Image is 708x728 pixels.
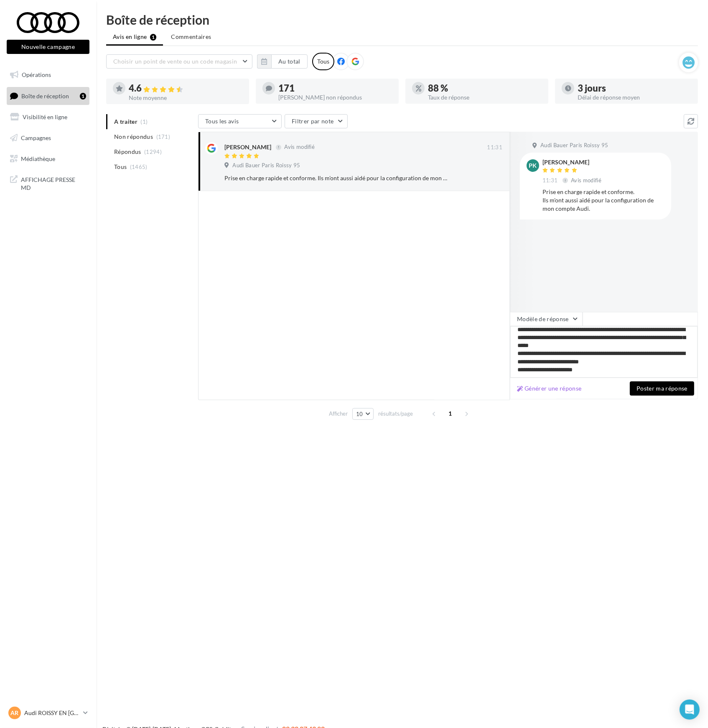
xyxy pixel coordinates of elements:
div: [PERSON_NAME] non répondus [278,95,392,100]
button: Tous les avis [198,114,282,128]
div: Note moyenne [129,95,242,101]
span: 11:31 [542,177,558,184]
button: 10 [352,408,374,420]
span: Tous [114,163,127,171]
button: Générer une réponse [514,383,585,393]
span: Afficher [329,410,348,418]
div: Délai de réponse moyen [578,95,691,100]
div: 3 jours [578,84,691,93]
span: AR [11,709,19,717]
span: résultats/page [378,410,413,418]
button: Modèle de réponse [510,312,583,326]
span: Audi Bauer Paris Roissy 95 [540,142,608,149]
span: Avis modifié [284,144,315,151]
div: Boîte de réception [106,13,698,26]
button: Nouvelle campagne [7,40,89,54]
span: PK [529,161,537,170]
button: Choisir un point de vente ou un code magasin [106,54,252,69]
div: Taux de réponse [428,95,542,100]
span: Tous les avis [205,118,239,125]
span: Commentaires [171,33,211,41]
a: AFFICHAGE PRESSE MD [5,171,91,195]
span: Médiathèque [21,155,55,162]
div: [PERSON_NAME] [224,143,271,151]
span: Non répondus [114,133,153,141]
a: Campagnes [5,129,91,147]
span: Opérations [22,71,51,78]
div: Tous [312,53,334,70]
span: AFFICHAGE PRESSE MD [21,174,86,192]
div: Open Intercom Messenger [680,700,700,720]
a: Opérations [5,66,91,84]
div: 171 [278,84,392,93]
span: Choisir un point de vente ou un code magasin [113,58,237,65]
span: (1294) [144,148,162,155]
div: Prise en charge rapide et conforme. Ils m'ont aussi aidé pour la configuration de mon compte Audi. [224,174,448,182]
button: Filtrer par note [285,114,348,128]
span: Répondus [114,148,141,156]
span: (1465) [130,163,148,170]
span: Visibilité en ligne [23,113,67,120]
button: Au total [257,54,308,69]
a: Visibilité en ligne [5,108,91,126]
div: 4.6 [129,84,242,93]
button: Poster ma réponse [630,381,694,396]
span: 11:31 [487,144,502,151]
span: Audi Bauer Paris Roissy 95 [232,162,300,169]
span: 1 [444,407,457,420]
div: Prise en charge rapide et conforme. Ils m'ont aussi aidé pour la configuration de mon compte Audi. [542,188,665,213]
span: (171) [156,133,171,140]
span: Avis modifié [571,177,601,184]
span: 10 [356,411,363,417]
a: AR Audi ROISSY EN [GEOGRAPHIC_DATA] [7,705,89,721]
div: 1 [80,93,86,100]
span: Boîte de réception [21,92,69,99]
span: Campagnes [21,134,51,141]
p: Audi ROISSY EN [GEOGRAPHIC_DATA] [24,709,80,717]
div: [PERSON_NAME] [542,159,603,165]
a: Boîte de réception1 [5,87,91,105]
button: Au total [271,54,308,69]
a: Médiathèque [5,150,91,168]
div: 88 % [428,84,542,93]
